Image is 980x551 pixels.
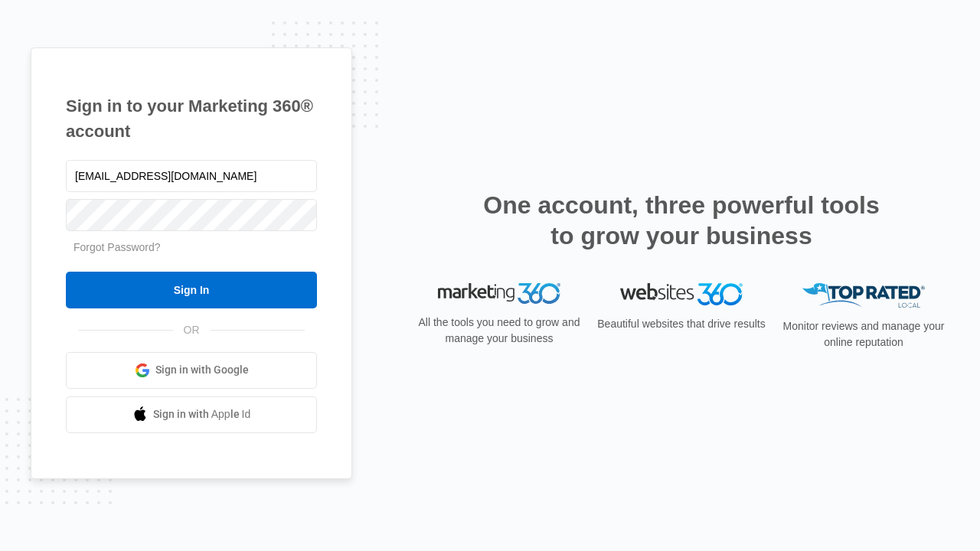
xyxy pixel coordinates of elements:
[73,241,161,253] a: Forgot Password?
[66,352,317,389] a: Sign in with Google
[153,406,251,422] span: Sign in with Apple Id
[479,190,884,251] h2: One account, three powerful tools to grow your business
[66,93,317,144] h1: Sign in to your Marketing 360® account
[438,283,560,305] img: Marketing 360
[66,160,317,192] input: Email
[155,362,249,378] span: Sign in with Google
[596,316,767,332] p: Beautiful websites that drive results
[778,318,949,350] p: Monitor reviews and manage your online reputation
[66,396,317,433] a: Sign in with Apple Id
[620,283,743,305] img: Websites 360
[413,315,585,347] p: All the tools you need to grow and manage your business
[173,322,211,338] span: OR
[66,272,317,308] input: Sign In
[802,283,925,308] img: Top Rated Local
